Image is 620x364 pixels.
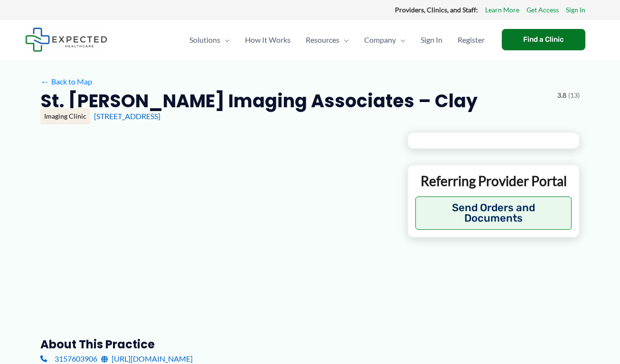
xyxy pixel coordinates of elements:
[485,4,519,16] a: Learn More
[25,28,107,52] img: Expected Healthcare Logo - side, dark font, small
[450,23,492,56] a: Register
[395,6,478,14] strong: Providers, Clinics, and Staff:
[568,89,580,102] span: (13)
[40,337,392,352] h3: About this practice
[357,23,413,56] a: CompanyMenu Toggle
[182,23,492,56] nav: Primary Site Navigation
[415,172,572,189] p: Referring Provider Portal
[557,89,566,102] span: 3.8
[237,23,298,56] a: How It Works
[40,75,92,89] a: ←Back to Map
[526,4,559,16] a: Get Access
[413,23,450,56] a: Sign In
[396,23,405,56] span: Menu Toggle
[421,23,442,56] span: Sign In
[502,29,585,50] a: Find a Clinic
[40,89,478,112] h2: St. [PERSON_NAME] Imaging Associates – Clay
[298,23,357,56] a: ResourcesMenu Toggle
[182,23,237,56] a: SolutionsMenu Toggle
[339,23,349,56] span: Menu Toggle
[566,4,585,16] a: Sign In
[94,112,160,121] a: [STREET_ADDRESS]
[458,23,485,56] span: Register
[40,77,49,86] span: ←
[306,23,339,56] span: Resources
[220,23,230,56] span: Menu Toggle
[189,23,220,56] span: Solutions
[40,108,90,124] div: Imaging Clinic
[364,23,396,56] span: Company
[415,196,572,230] button: Send Orders and Documents
[245,23,291,56] span: How It Works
